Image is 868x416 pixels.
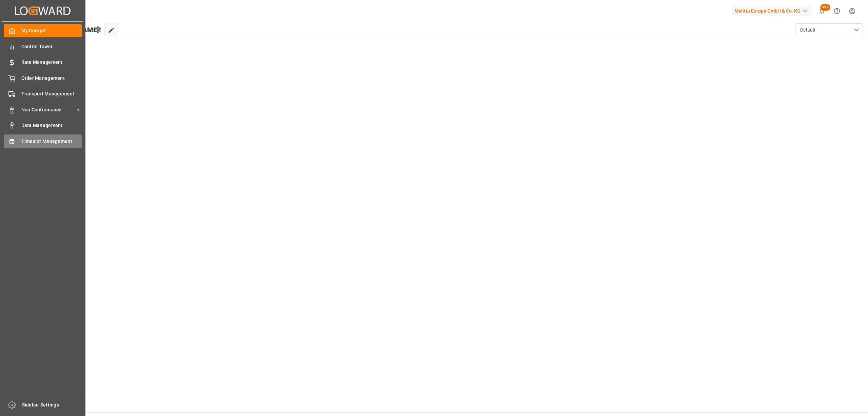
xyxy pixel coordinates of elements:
[21,75,82,82] span: Order Management
[4,24,82,37] a: My Cockpit
[21,43,82,50] span: Control Tower
[22,401,83,409] span: Sidebar Settings
[21,106,75,113] span: Non Conformance
[21,122,82,129] span: Data Management
[4,119,82,132] a: Data Management
[21,90,82,97] span: Transport Management
[820,4,830,11] span: 99+
[4,87,82,101] a: Transport Management
[4,56,82,69] a: Rate Management
[795,23,863,36] button: open menu
[21,59,82,66] span: Rate Management
[4,71,82,85] a: Order Management
[21,138,82,145] span: Timeslot Management
[800,26,815,34] span: Default
[732,4,814,17] button: Melitta Europa GmbH & Co. KG
[814,3,829,19] button: show 100 new notifications
[21,27,82,34] span: My Cockpit
[732,6,811,16] div: Melitta Europa GmbH & Co. KG
[4,40,82,53] a: Control Tower
[829,3,845,19] button: Help Center
[4,134,82,148] a: Timeslot Management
